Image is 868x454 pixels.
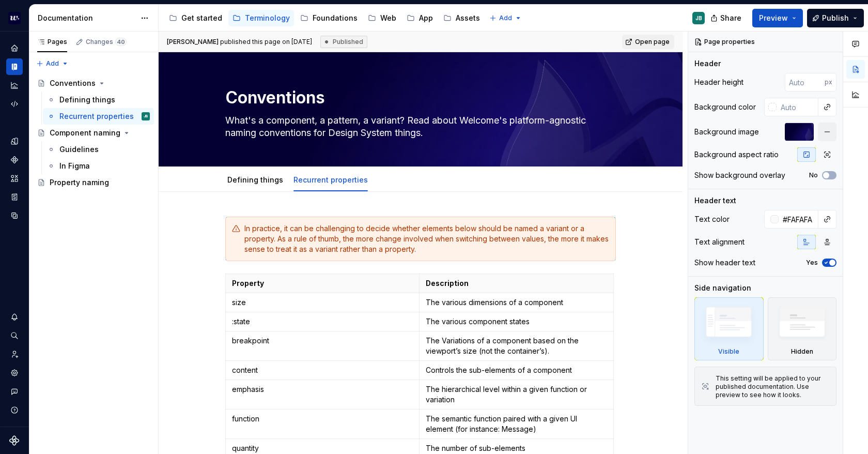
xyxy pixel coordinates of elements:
[716,374,830,399] div: This setting will be applied to your published documentation. Use preview to see how it looks.
[59,161,90,171] div: In Figma
[6,152,23,168] a: Components
[33,174,154,191] a: Property naming
[6,40,23,56] a: Home
[232,365,413,375] p: content
[791,347,813,356] div: Hidden
[167,38,219,46] span: [PERSON_NAME]
[33,75,154,92] a: Conventions
[426,316,607,327] p: The various component states
[720,13,741,23] span: Share
[705,9,748,27] button: Share
[426,336,607,356] p: The Variations of a component based on the viewport’s size (not the container’s).
[694,170,785,180] div: Show background overlay
[43,92,154,108] a: Defining things
[694,237,745,247] div: Text alignment
[244,223,609,254] div: In practice, it can be challenging to decide whether elements below should be named a variant or ...
[38,13,135,23] div: Documentation
[694,149,779,160] div: Background aspect ratio
[313,13,358,23] div: Foundations
[59,144,99,155] div: Guidelines
[6,365,23,381] a: Settings
[232,278,413,289] p: Property
[486,11,525,25] button: Add
[806,259,818,267] label: Yes
[320,36,367,48] div: Published
[6,77,23,94] a: Analytics
[59,95,115,105] div: Defining things
[694,77,743,87] div: Header height
[296,10,362,26] a: Foundations
[232,336,413,346] p: breakpoint
[223,112,614,141] textarea: What's a component, a pattern, a variant? Read about Welcome's platform-agnostic naming conventio...
[227,175,283,184] a: Defining things
[499,14,512,22] span: Add
[635,38,670,46] span: Open page
[6,207,23,224] a: Data sources
[245,13,290,23] div: Terminology
[232,316,413,327] p: :state
[426,365,607,375] p: Controls the sub-elements of a component
[8,12,21,24] img: 605a6a57-6d48-4b1b-b82b-b0bc8b12f237.png
[694,283,751,293] div: Side navigation
[694,127,759,137] div: Background image
[622,35,674,49] a: Open page
[6,327,23,344] div: Search ⌘K
[426,384,607,405] p: The hierarchical level within a given function or variation
[6,383,23,400] button: Contact support
[6,133,23,149] a: Design tokens
[694,258,755,268] div: Show header text
[86,38,127,46] div: Changes
[718,347,739,356] div: Visible
[59,111,134,122] div: Recurrent properties
[426,414,607,434] p: The semantic function paired with a given UI element (for instance: Message)
[6,189,23,205] a: Storybook stories
[439,10,484,26] a: Assets
[223,85,614,110] textarea: Conventions
[6,96,23,112] a: Code automation
[6,309,23,325] button: Notifications
[380,13,396,23] div: Web
[144,111,148,122] div: JB
[809,171,818,179] label: No
[6,170,23,187] a: Assets
[694,297,764,360] div: Visible
[694,58,721,69] div: Header
[33,125,154,141] a: Component naming
[181,13,222,23] div: Get started
[165,10,226,26] a: Get started
[822,13,849,23] span: Publish
[825,78,832,86] p: px
[779,210,818,229] input: Auto
[694,214,730,224] div: Text color
[50,128,120,138] div: Component naming
[768,297,837,360] div: Hidden
[426,278,607,289] p: Description
[694,195,736,206] div: Header text
[43,158,154,174] a: In Figma
[807,9,864,27] button: Publish
[426,443,607,453] p: The number of sub-elements
[232,384,413,395] p: emphasis
[9,435,20,446] svg: Supernova Logo
[50,177,109,188] div: Property naming
[165,8,484,28] div: Page tree
[115,38,127,46] span: 40
[232,297,413,308] p: size
[232,443,413,453] p: quantity
[37,38,67,46] div: Pages
[419,13,433,23] div: App
[426,297,607,308] p: The various dimensions of a component
[752,9,803,27] button: Preview
[695,14,702,22] div: JB
[167,38,312,46] span: published this page on [DATE]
